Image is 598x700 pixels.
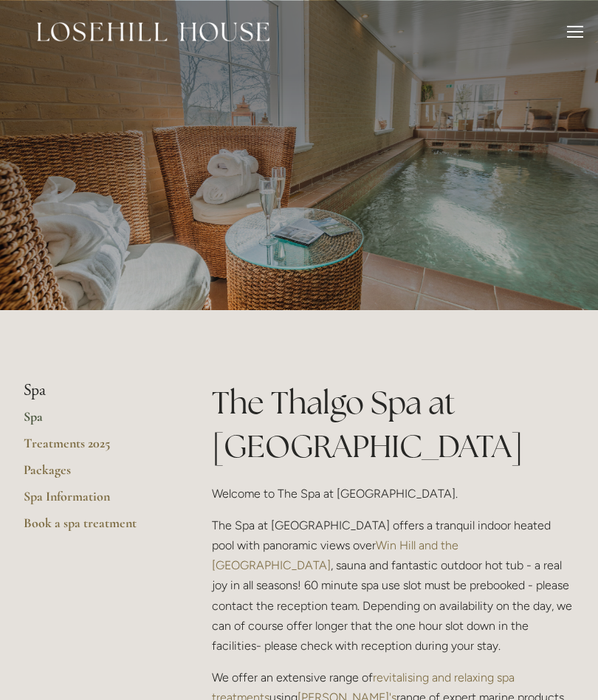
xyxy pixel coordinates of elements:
[24,381,165,400] li: Spa
[212,484,574,504] p: Welcome to The Spa at [GEOGRAPHIC_DATA].
[24,461,165,488] a: Packages
[24,515,165,541] a: Book a spa treatment
[212,515,574,656] p: The Spa at [GEOGRAPHIC_DATA] offers a tranquil indoor heated pool with panoramic views over , sau...
[212,381,574,468] h1: The Thalgo Spa at [GEOGRAPHIC_DATA]
[24,435,165,461] a: Treatments 2025
[37,22,269,41] img: Losehill House
[24,488,165,515] a: Spa Information
[24,408,165,435] a: Spa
